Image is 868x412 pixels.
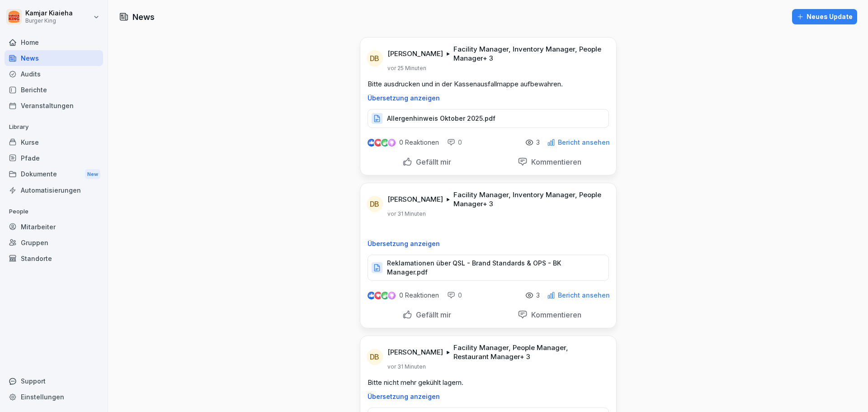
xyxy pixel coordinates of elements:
[387,210,426,218] p: vor 31 Minuten
[368,393,609,400] p: Übersetzung anzeigen
[375,292,382,299] img: love
[453,190,605,208] p: Facility Manager, Inventory Manager, People Manager + 3
[399,292,439,299] p: 0 Reaktionen
[387,195,443,204] p: [PERSON_NAME]
[528,157,581,166] p: Kommentieren
[5,389,103,405] a: Einstellungen
[453,343,605,361] p: Facility Manager, People Manager, Restaurant Manager + 3
[132,11,155,23] h1: News
[447,291,462,300] div: 0
[792,9,857,24] button: Neues Update
[387,65,426,72] p: vor 25 Minuten
[387,259,599,277] p: Reklamationen über QSL - Brand Standards & OPS - BK Manager.pdf
[5,182,103,198] a: Automatisierungen
[381,139,389,147] img: celebrate
[388,138,396,147] img: inspiring
[375,139,382,146] img: love
[399,139,439,146] p: 0 Reaktionen
[5,219,103,235] a: Mitarbeiter
[5,373,103,389] div: Support
[536,139,540,146] p: 3
[387,49,443,58] p: [PERSON_NAME]
[412,310,451,319] p: Gefällt mir
[25,18,73,24] p: Burger King
[5,50,103,66] a: News
[368,117,609,126] a: Allergenhinweis Oktober 2025.pdf
[368,79,609,89] p: Bitte ausdrucken und in der Kassenausfallmappe aufbewahren.
[5,134,103,150] a: Kurse
[368,95,609,102] p: Übersetzung anzeigen
[5,34,103,50] a: Home
[5,166,103,183] div: Dokumente
[5,251,103,266] a: Standorte
[536,292,540,299] p: 3
[368,139,375,146] img: like
[381,292,389,299] img: celebrate
[368,266,609,275] a: Reklamationen über QSL - Brand Standards & OPS - BK Manager.pdf
[558,292,610,299] p: Bericht ansehen
[797,12,853,22] div: Neues Update
[368,240,609,247] p: Übersetzung anzeigen
[5,150,103,166] a: Pfade
[558,139,610,146] p: Bericht ansehen
[367,349,383,365] div: DB
[5,66,103,82] a: Audits
[5,235,103,251] a: Gruppen
[387,363,426,370] p: vor 31 Minuten
[367,196,383,212] div: DB
[368,292,375,299] img: like
[387,114,495,123] p: Allergenhinweis Oktober 2025.pdf
[387,348,443,357] p: [PERSON_NAME]
[5,204,103,219] p: People
[5,166,103,183] a: DokumenteNew
[85,169,100,180] div: New
[447,138,462,147] div: 0
[5,82,103,98] a: Berichte
[5,98,103,114] a: Veranstaltungen
[5,120,103,134] p: Library
[388,291,396,299] img: inspiring
[25,9,73,17] p: Kamjar Kiaieha
[367,50,383,66] div: DB
[368,378,609,388] p: Bitte nicht mehr gekühlt lagern.
[453,45,605,63] p: Facility Manager, Inventory Manager, People Manager + 3
[528,310,581,319] p: Kommentieren
[412,157,451,166] p: Gefällt mir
